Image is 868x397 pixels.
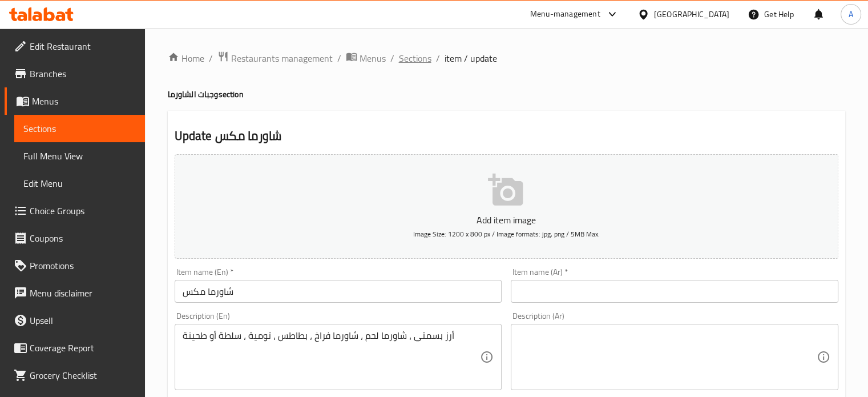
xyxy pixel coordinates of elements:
a: Edit Menu [14,170,145,197]
a: Edit Restaurant [5,33,145,60]
span: Choice Groups [30,204,136,218]
span: Menus [32,94,136,108]
span: Menus [360,51,386,65]
a: Menu disclaimer [5,279,145,307]
div: [GEOGRAPHIC_DATA] [654,8,729,21]
span: Branches [30,67,136,81]
input: Enter name Ar [511,280,838,303]
h4: وجبات الشاورما section [168,89,845,100]
span: Full Menu View [23,149,136,163]
a: Menus [346,51,386,66]
a: Promotions [5,252,145,279]
span: Edit Restaurant [30,39,136,53]
span: A [849,8,853,21]
span: Promotions [30,259,136,272]
a: Upsell [5,307,145,334]
nav: breadcrumb [168,51,845,66]
a: Coverage Report [5,334,145,362]
a: Grocery Checklist [5,362,145,389]
span: Menu disclaimer [30,286,136,300]
div: Menu-management [530,7,600,21]
span: Upsell [30,314,136,327]
a: Sections [14,115,145,142]
li: / [436,51,440,65]
li: / [337,51,341,65]
p: Add item image [192,213,821,227]
a: Full Menu View [14,142,145,170]
span: Sections [23,122,136,135]
li: / [209,51,213,65]
li: / [390,51,394,65]
a: Coupons [5,224,145,252]
span: item / update [445,51,497,65]
span: Image Size: 1200 x 800 px / Image formats: jpg, png / 5MB Max. [413,227,600,240]
a: Sections [399,51,431,65]
a: Menus [5,87,145,115]
a: Branches [5,60,145,87]
input: Enter name En [175,280,502,303]
button: Add item imageImage Size: 1200 x 800 px / Image formats: jpg, png / 5MB Max. [175,154,838,259]
a: Choice Groups [5,197,145,224]
span: Edit Menu [23,177,136,190]
span: Grocery Checklist [30,368,136,382]
a: Home [168,51,204,65]
span: Restaurants management [231,51,333,65]
a: Restaurants management [217,51,333,66]
textarea: أرز بسمتى ، شاورما لحم ، شاورما فراخ ، بطاطس ، تومية ، سلطة أو طحينة [183,330,481,384]
h2: Update شاورما مكس [175,127,838,145]
span: Coupons [30,231,136,245]
span: Coverage Report [30,341,136,355]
